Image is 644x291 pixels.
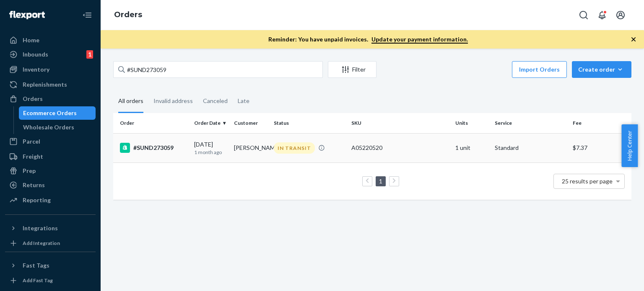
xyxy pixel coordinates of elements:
[5,33,96,47] a: Home
[512,61,567,78] button: Import Orders
[19,121,96,134] a: Wholesale Orders
[17,6,47,13] span: Support
[274,142,315,154] div: IN TRANSIT
[328,65,376,74] div: Filter
[5,164,96,178] a: Prep
[203,90,228,112] div: Canceled
[452,113,492,133] th: Units
[23,152,43,161] div: Freight
[86,50,93,59] div: 1
[371,36,468,44] a: Update your payment information.
[5,150,96,163] a: Freight
[351,144,448,152] div: A05220520
[23,95,43,103] div: Orders
[231,133,270,162] td: [PERSON_NAME]
[5,92,96,106] a: Orders
[348,113,452,133] th: SKU
[268,35,468,44] p: Reminder: You have unpaid invoices.
[23,167,36,175] div: Prep
[5,48,96,61] a: Inbounds1
[5,259,96,272] button: Fast Tags
[328,61,377,78] button: Filter
[572,61,631,78] button: Create order
[23,137,40,146] div: Parcel
[5,276,96,286] a: Add Fast Tag
[23,224,58,232] div: Integrations
[594,7,610,23] button: Open notifications
[377,178,384,185] a: Page 1 is your current page
[562,178,613,185] span: 25 results per page
[79,7,96,23] button: Close Navigation
[621,124,638,167] button: Help Center
[114,10,142,19] a: Orders
[5,221,96,235] button: Integrations
[153,90,193,112] div: Invalid address
[194,149,227,156] p: 1 month ago
[23,80,67,89] div: Replenishments
[5,178,96,192] a: Returns
[113,113,191,133] th: Order
[270,113,348,133] th: Status
[5,78,96,91] a: Replenishments
[23,123,74,131] div: Wholesale Orders
[191,113,231,133] th: Order Date
[238,90,249,112] div: Late
[23,277,53,284] div: Add Fast Tag
[23,50,48,59] div: Inbounds
[491,113,569,133] th: Service
[23,239,60,247] div: Add Integration
[9,11,45,19] img: Flexport logo
[23,109,77,117] div: Ecommerce Orders
[107,3,149,27] ol: breadcrumbs
[23,181,45,189] div: Returns
[113,61,323,78] input: Search orders
[495,144,566,152] p: Standard
[194,140,227,156] div: [DATE]
[569,133,631,162] td: $7.37
[23,196,51,204] div: Reporting
[5,135,96,148] a: Parcel
[578,65,625,74] div: Create order
[118,90,143,113] div: All orders
[23,65,49,74] div: Inventory
[5,63,96,76] a: Inventory
[575,7,592,23] button: Open Search Box
[23,36,39,44] div: Home
[5,193,96,207] a: Reporting
[452,133,492,162] td: 1 unit
[23,261,49,270] div: Fast Tags
[19,106,96,120] a: Ecommerce Orders
[569,113,631,133] th: Fee
[234,119,267,126] div: Customer
[5,238,96,248] a: Add Integration
[612,7,629,23] button: Open account menu
[120,143,187,153] div: #SUND273059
